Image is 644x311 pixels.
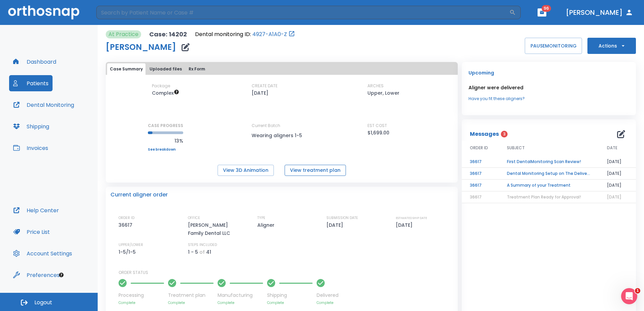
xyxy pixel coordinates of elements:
p: EST COST [367,123,387,129]
p: ESTIMATED SHIP DATE [396,215,427,221]
img: Orthosnap [8,5,79,19]
button: Uploaded files [147,63,185,75]
p: $1,699.00 [367,129,389,137]
p: 13% [148,137,183,145]
p: of [199,248,205,256]
p: CASE PROGRESS [148,123,183,129]
span: Logout [34,299,52,306]
iframe: Intercom live chat [621,288,637,304]
p: Current aligner order [110,191,168,199]
p: Upper, Lower [367,89,399,97]
button: Price List [9,224,54,240]
a: 4927-A1A0-Z [252,30,287,38]
td: A Summary of your Treatment [499,180,599,191]
span: 36617 [470,194,482,200]
p: ARCHES [367,83,384,89]
p: Messages [470,130,499,138]
span: DATE [607,145,617,151]
p: Wearing aligners 1-5 [252,131,312,139]
p: 1 - 5 [188,248,198,256]
div: Tooltip anchor [58,272,64,278]
button: [PERSON_NAME] [563,6,636,19]
p: Aligner were delivered [469,84,629,92]
p: CREATE DATE [252,83,278,89]
p: Dental monitoring ID: [195,30,251,38]
p: UPPER/LOWER [119,242,143,248]
p: Complete [119,300,164,305]
button: PAUSEMONITORING [525,38,582,54]
td: [DATE] [599,156,636,168]
p: Complete [168,300,214,305]
p: Delivered [317,292,339,299]
button: View treatment plan [285,165,346,176]
span: 3 [501,131,508,137]
span: 96 [542,5,551,12]
button: Invoices [9,140,52,156]
button: Patients [9,75,53,91]
td: [DATE] [599,180,636,191]
h1: [PERSON_NAME] [106,43,176,51]
span: SUBJECT [507,145,525,151]
p: [DATE] [252,89,268,97]
p: TYPE [257,215,265,221]
p: Aligner [257,221,277,229]
p: ORDER ID [119,215,134,221]
p: [PERSON_NAME] Family Dental LLC [188,221,245,237]
p: Processing [119,292,164,299]
button: Case Summary [107,63,146,75]
button: Help Center [9,202,63,218]
p: Package [152,83,170,89]
p: STEPS INCLUDED [188,242,217,248]
td: 36617 [462,180,499,191]
button: Rx Form [186,63,208,75]
td: 36617 [462,156,499,168]
p: Treatment plan [168,292,214,299]
button: View 3D Animation [218,165,274,176]
td: First DentalMonitoring Scan Review! [499,156,599,168]
span: Treatment Plan Ready for Approval! [507,194,581,200]
span: Up to 50 Steps (100 aligners) [152,90,179,96]
div: tabs [107,63,456,75]
p: 36617 [119,221,135,229]
a: Have you fit these aligners? [469,96,629,102]
p: Complete [267,300,313,305]
span: 1 [635,288,640,293]
p: 41 [206,248,211,256]
div: Open patient in dental monitoring portal [195,30,295,38]
a: See breakdown [148,148,183,152]
td: 36617 [462,168,499,180]
p: Complete [218,300,263,305]
button: Dental Monitoring [9,97,78,113]
p: [DATE] [396,221,415,229]
td: [DATE] [599,168,636,180]
p: Complete [317,300,339,305]
p: Upcoming [469,69,629,77]
span: [DATE] [607,194,621,200]
button: Dashboard [9,54,60,70]
p: SUBMISSION DATE [326,215,358,221]
p: ORDER STATUS [119,270,453,276]
td: Dental Monitoring Setup on The Delivery Day [499,168,599,180]
p: At Practice [108,30,138,38]
p: Manufacturing [218,292,263,299]
input: Search by Patient Name or Case # [96,6,509,19]
p: Current Batch [252,123,312,129]
p: Shipping [267,292,313,299]
p: 1-5/1-5 [119,248,138,256]
p: Case: 14202 [149,30,187,38]
span: ORDER ID [470,145,488,151]
button: Preferences [9,267,64,283]
button: Actions [587,38,636,54]
button: Account Settings [9,245,76,261]
button: Shipping [9,118,53,134]
p: OFFICE [188,215,200,221]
